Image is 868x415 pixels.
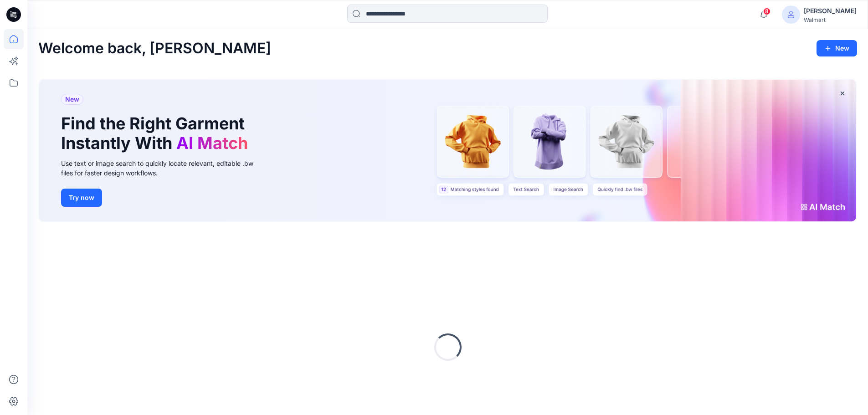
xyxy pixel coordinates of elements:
[787,11,795,18] svg: avatar
[61,159,266,178] div: Use text or image search to quickly locate relevant, editable .bw files for faster design workflows.
[38,40,271,57] h2: Welcome back, [PERSON_NAME]
[804,16,857,23] div: Walmart
[763,8,770,15] span: 8
[61,114,252,153] h1: Find the Right Garment Instantly With
[61,189,102,207] button: Try now
[804,5,857,16] div: [PERSON_NAME]
[65,94,79,105] span: New
[817,40,857,56] button: New
[176,133,248,153] span: AI Match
